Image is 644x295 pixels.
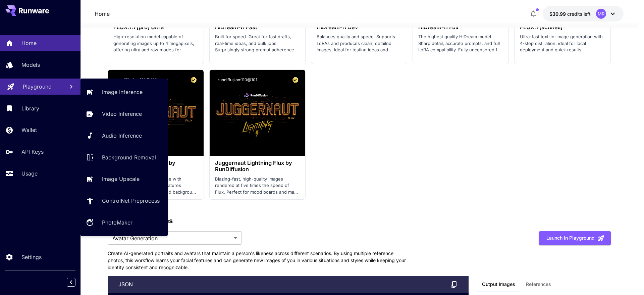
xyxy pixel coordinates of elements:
[418,34,503,53] p: The highest quality HiDream model. Sharp detail, accurate prompts, and full LoRA compatibility. F...
[108,216,611,226] p: Workflow examples
[80,214,168,231] a: PhotoMaker
[118,280,133,288] p: json
[80,106,168,122] a: Video Inference
[80,193,168,209] a: ControlNet Preprocess
[102,110,142,118] p: Video Inference
[549,11,567,17] span: $30.99
[21,253,42,261] p: Settings
[67,278,75,287] button: Collapse sidebar
[21,148,44,156] p: API Keys
[102,175,140,183] p: Image Upscale
[95,10,110,18] nav: breadcrumb
[108,250,410,271] p: Create AI-generated portraits and avatars that maintain a person's likeness across different scen...
[95,10,110,18] p: Home
[102,218,132,227] p: PhotoMaker
[102,132,142,140] p: Audio Inference
[80,149,168,165] a: Background Removal
[539,231,611,245] button: Launch in Playground
[549,10,591,17] div: $30.98807
[215,176,300,196] p: Blazing-fast, high-quality images rendered at five times the speed of Flux. Perfect for mood boar...
[80,171,168,187] a: Image Upscale
[210,70,305,156] img: alt
[317,34,401,53] p: Balances quality and speed. Supports LoRAs and produces clean, detailed images. Ideal for testing...
[215,75,260,84] button: rundiffusion:110@101
[543,6,624,21] button: $30.98807
[113,75,160,84] button: rundiffusion:130@100
[113,34,198,53] p: High-resolution model capable of generating images up to 4 megapixels, offering ultra and raw mod...
[21,61,40,69] p: Models
[80,84,168,100] a: Image Inference
[112,234,231,242] span: Avatar Generation
[215,160,300,173] h3: Juggernaut Lightning Flux by RunDiffusion
[21,39,37,47] p: Home
[102,197,160,205] p: ControlNet Preprocess
[21,126,37,134] p: Wallet
[291,75,300,84] button: Certified Model – Vetted for best performance and includes a commercial license.
[72,276,80,288] div: Collapse sidebar
[215,34,300,53] p: Built for speed. Great for fast drafts, real-time ideas, and bulk jobs. Surprisingly strong promp...
[21,169,38,178] p: Usage
[80,128,168,144] a: Audio Inference
[482,281,515,287] span: Output Images
[102,88,143,96] p: Image Inference
[526,281,551,287] span: References
[596,9,606,19] div: MR
[102,153,156,161] p: Background Removal
[23,83,52,91] p: Playground
[189,75,198,84] button: Certified Model – Vetted for best performance and includes a commercial license.
[567,11,591,17] span: credits left
[520,34,605,53] p: Ultra-fast text-to-image generation with 4-step distillation, ideal for local deployment and quic...
[21,104,39,112] p: Library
